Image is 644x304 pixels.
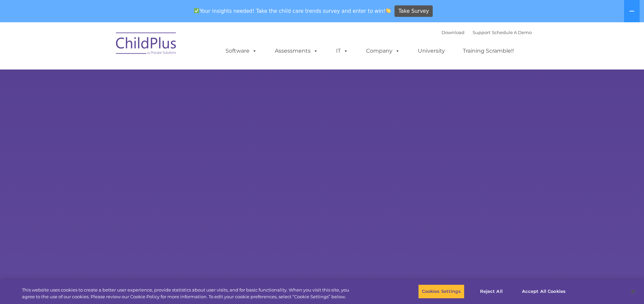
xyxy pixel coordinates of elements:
a: Assessments [268,44,325,58]
button: Close [626,284,641,299]
img: 👏 [386,8,391,13]
button: Reject All [470,284,512,299]
a: Download [442,30,464,35]
a: Company [359,44,407,58]
img: ChildPlus by Procare Solutions [113,28,180,61]
img: ✅ [194,8,199,13]
span: Your insights needed! Take the child care trends survey and enter to win! [191,4,394,18]
a: Software [219,44,264,58]
button: Accept All Cookies [518,284,569,299]
a: Schedule A Demo [492,30,532,35]
button: Cookies Settings [418,284,464,299]
span: Take Survey [399,5,429,17]
a: IT [329,44,355,58]
font: | [442,30,532,35]
a: Take Survey [395,5,433,17]
a: Support [473,30,491,35]
div: This website uses cookies to create a better user experience, provide statistics about user visit... [22,287,354,300]
a: University [411,44,452,58]
a: Training Scramble!! [456,44,521,58]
